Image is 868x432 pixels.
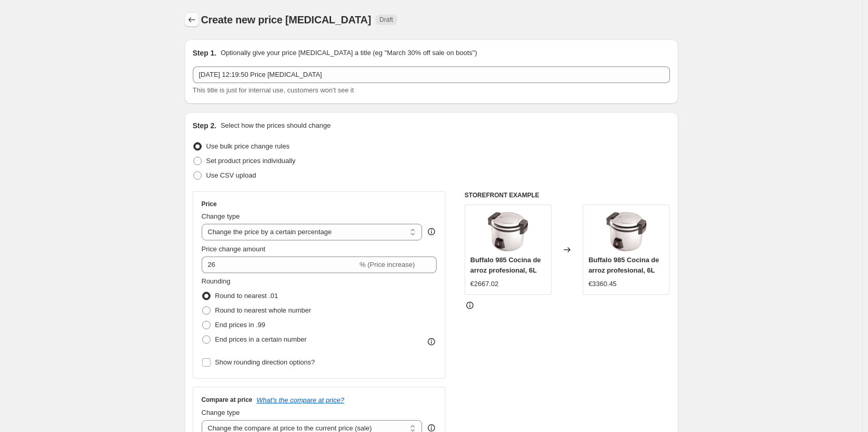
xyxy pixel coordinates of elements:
span: Buffalo 985 Cocina de arroz profesional, 6L [588,256,659,274]
span: Set product prices individually [206,157,296,165]
h6: STOREFRONT EXAMPLE [465,191,670,199]
p: Optionally give your price [MEDICAL_DATA] a title (eg "March 30% off sale on boots") [220,48,477,58]
span: Price change amount [202,245,266,253]
span: Use bulk price change rules [206,142,290,150]
span: Draft [379,16,393,24]
span: % (Price increase) [360,261,415,268]
span: Change type [202,212,240,220]
span: Rounding [202,277,231,285]
span: Buffalo 985 Cocina de arroz profesional, 6L [470,256,541,274]
span: End prices in a certain number [215,335,307,343]
input: 30% off holiday sale [193,66,670,83]
span: Change type [202,409,240,416]
div: €3360.45 [588,279,616,289]
h2: Step 2. [193,120,217,131]
span: Show rounding direction options? [215,358,315,366]
div: help [426,226,437,237]
span: Round to nearest whole number [215,306,311,314]
h3: Price [202,200,217,208]
div: €2667.02 [470,279,498,289]
h3: Compare at price [202,396,253,404]
span: Create new price [MEDICAL_DATA] [201,14,372,25]
input: -15 [202,256,358,273]
img: 615624yQZrL_80x.jpg [487,210,529,252]
h2: Step 1. [193,48,217,58]
img: 615624yQZrL_80x.jpg [606,210,647,252]
span: Round to nearest .01 [215,292,278,300]
span: This title is just for internal use, customers won't see it [193,86,354,94]
button: Price change jobs [185,12,199,27]
span: End prices in .99 [215,321,266,329]
p: Select how the prices should change [220,120,331,131]
button: What's the compare at price? [257,396,345,404]
span: Use CSV upload [206,171,256,179]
